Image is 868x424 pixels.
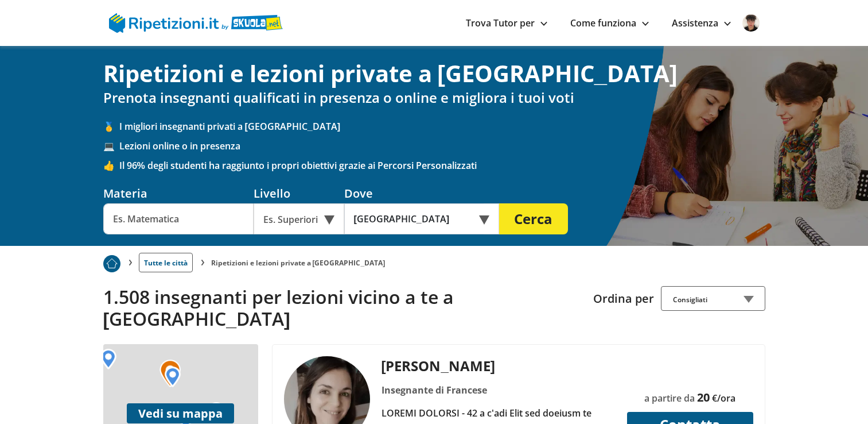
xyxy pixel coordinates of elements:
[377,356,620,375] div: [PERSON_NAME]
[103,186,254,201] div: Materia
[499,203,568,234] button: Cerca
[344,186,499,201] div: Dove
[127,403,234,423] button: Vedi su mappa
[593,291,654,306] label: Ordina per
[103,255,120,272] img: Piu prenotato
[119,140,765,152] span: Lezioni online o in presenza
[103,120,119,133] span: 🥇
[103,286,585,330] h2: 1.508 insegnanti per lezioni vicino a te a [GEOGRAPHIC_DATA]
[103,60,765,87] h1: Ripetizioni e lezioni private a [GEOGRAPHIC_DATA]
[672,17,731,29] a: Assistenza
[254,186,344,201] div: Livello
[103,246,765,272] nav: breadcrumb d-none d-tablet-block
[100,349,116,369] img: Marker
[208,402,224,423] img: Marker
[103,140,119,152] span: 💻
[466,17,547,29] a: Trova Tutor per
[119,120,765,133] span: I migliori insegnanti privati a [GEOGRAPHIC_DATA]
[211,258,386,268] li: Ripetizioni e lezioni private a [GEOGRAPHIC_DATA]
[344,203,484,234] input: Es. Indirizzo o CAP
[165,367,181,387] img: Marker
[159,360,181,387] img: Marker
[109,13,283,33] img: logo Skuola.net | Ripetizioni.it
[254,203,344,234] div: Es. Superiori
[742,14,760,32] img: user avatar
[712,392,735,404] span: €/ora
[661,286,765,311] div: Consigliati
[139,253,193,272] a: Tutte le città
[103,159,119,172] span: 👍
[103,90,765,106] h2: Prenota insegnanti qualificati in presenza o online e migliora i tuoi voti
[103,203,254,234] input: Es. Matematica
[109,16,283,28] a: logo Skuola.net | Ripetizioni.it
[570,17,649,29] a: Come funziona
[377,382,620,398] div: Insegnante di Francese
[119,159,765,172] span: Il 96% degli studenti ha raggiunto i propri obiettivi grazie ai Percorsi Personalizzati
[644,392,695,404] span: a partire da
[697,390,710,405] span: 20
